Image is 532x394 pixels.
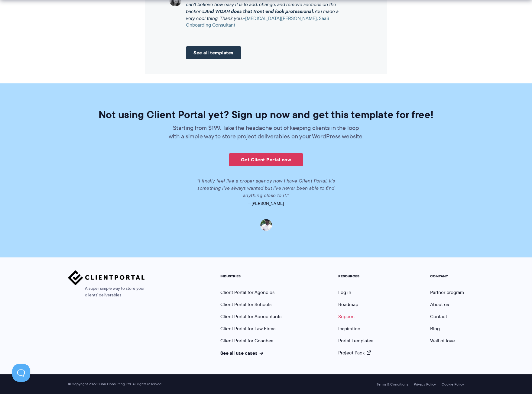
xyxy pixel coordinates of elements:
a: Support [338,313,355,320]
p: —[PERSON_NAME] [96,199,436,208]
a: Project Pack [338,349,371,356]
a: Blog [430,325,440,332]
a: Contact [430,313,447,320]
a: Get Client Portal now [229,153,303,166]
a: Client Portal for Schools [220,301,271,308]
a: About us [430,301,449,308]
a: Client Portal for Accountants [220,313,281,320]
h5: COMPANY [430,274,464,278]
iframe: Toggle Customer Support [12,364,30,382]
a: Roadmap [338,301,358,308]
a: Privacy Policy [414,382,436,386]
a: See all templates [186,46,241,59]
strong: And WOAH does that front end look professional. [205,8,314,15]
h5: RESOURCES [338,274,373,278]
p: Starting from $199. Take the headache out of keeping clients in the loop with a simple way to sto... [168,124,364,140]
p: “I finally feel like a proper agency now I have Client Portal. It’s something I’ve always wanted ... [189,177,343,199]
cite: –[MEDICAL_DATA][PERSON_NAME], SaaS Onboarding Consultant [186,15,329,28]
a: Portal Templates [338,337,373,344]
a: Client Portal for Coaches [220,337,273,344]
a: Partner program [430,289,464,296]
a: Terms & Conditions [377,382,408,386]
a: Cookie Policy [442,382,464,386]
h5: INDUSTRIES [220,274,281,278]
a: Client Portal for Law Firms [220,325,275,332]
span: A super simple way to store your clients' deliverables [68,285,145,299]
a: See all use cases [220,349,263,357]
a: Inspiration [338,325,360,332]
a: Client Portal for Agencies [220,289,274,296]
h2: Not using Client Portal yet? Sign up now and get this template for free! [96,109,436,120]
span: © Copyright 2022 Dunn Consulting Ltd. All rights reserved. [65,382,165,386]
a: Log in [338,289,351,296]
a: Wall of love [430,337,455,344]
